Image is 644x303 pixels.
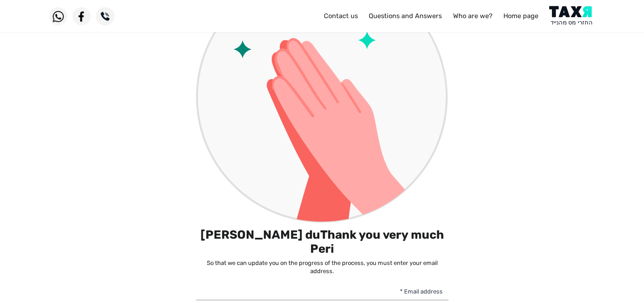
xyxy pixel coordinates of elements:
font: [PERSON_NAME] du Peri [200,228,334,256]
img: Logo [549,6,595,26]
img: WhatsApp [49,7,67,25]
a: Home page [503,12,538,20]
img: Facebook [73,7,91,25]
a: Questions and Answers [369,12,442,20]
img: Phone [96,7,114,25]
a: Contact us [324,12,358,20]
font: So that we can update you on the progress of the process, you must enter your email address. [207,260,438,274]
a: Who are we? [453,12,493,20]
font: Thank you very much [320,228,444,242]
